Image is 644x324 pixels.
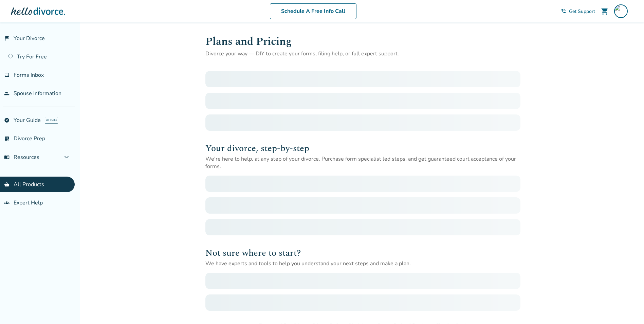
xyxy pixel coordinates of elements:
[14,71,44,79] span: Forms Inbox
[62,153,71,161] span: expand_more
[4,155,10,160] span: menu_book
[4,91,10,96] span: people
[205,155,520,170] p: We're here to help, at any step of your divorce. Purchase form specialist led steps, and get guar...
[4,72,10,78] span: inbox
[4,118,10,123] span: explore
[569,8,595,15] span: Get Support
[4,200,10,205] span: groups
[205,33,520,50] h1: Plans and Pricing
[561,8,595,15] a: phone_in_talkGet Support
[205,142,520,155] h2: Your divorce, step-by-step
[601,7,609,15] span: shopping_cart
[270,3,356,19] a: Schedule A Free Info Call
[45,117,58,124] span: AI beta
[205,246,520,260] h2: Not sure where to start?
[4,36,10,41] span: flag_2
[4,154,39,161] span: Resources
[205,50,520,57] p: Divorce your way — DIY to create your forms, filing help, or full expert support.
[4,136,10,141] span: list_alt_check
[4,182,10,187] span: shopping_basket
[561,8,566,14] span: phone_in_talk
[205,260,520,267] p: We have experts and tools to help you understand your next steps and make a plan.
[614,4,628,18] img: jessmaness@gmail.com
